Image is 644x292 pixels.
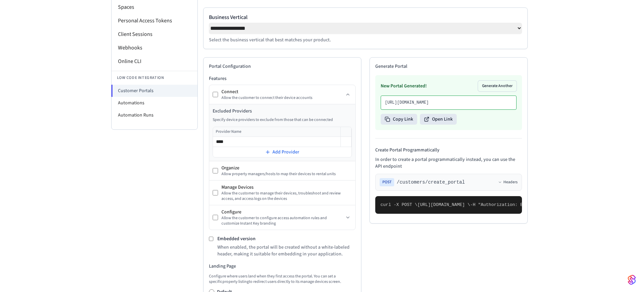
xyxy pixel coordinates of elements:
li: Online CLI [112,55,197,68]
li: Personal Access Tokens [112,14,197,27]
span: Add Provider [272,149,299,155]
p: Configure where users land when they first access the portal. You can set a specific property lis... [209,274,356,285]
p: [URL][DOMAIN_NAME] [385,100,512,105]
li: Spaces [112,0,197,14]
img: SeamLogoGradient.69752ec5.svg [628,274,636,285]
div: Organize [221,165,352,171]
li: Automations [112,97,197,109]
li: Webhooks [112,41,197,55]
h3: Landing Page [209,263,356,270]
div: Specify device providers to exclude from those that can be connected [213,117,352,123]
span: [URL][DOMAIN_NAME] \ [418,202,470,207]
div: Excluded Providers [213,108,352,114]
li: Low Code Integration [112,71,197,85]
button: Generate Another [478,81,517,91]
li: Automation Runs [112,109,197,121]
span: -H "Authorization: Bearer seam_api_key_123456" \ [470,202,597,207]
div: Allow the customer to manage their devices, troubleshoot and review access, and access logs on th... [221,191,352,202]
h4: Create Portal Programmatically [375,147,522,153]
label: Business Vertical [209,13,522,21]
li: Client Sessions [112,27,197,41]
th: Provider Name [213,127,341,137]
h3: Features [209,75,356,82]
span: POST [380,178,394,186]
span: /customers/create_portal [397,179,465,186]
div: Connect [221,88,344,95]
div: Allow the customer to configure access automation rules and customize Instant Key branding [221,215,344,226]
label: Embedded version [217,235,256,242]
h2: Portal Configuration [209,63,356,70]
h3: New Portal Generated! [381,83,427,89]
p: When enabled, the portal will be created without a white-labeled header, making it suitable for e... [217,244,356,257]
p: Select the business vertical that best matches your product. [209,37,522,43]
div: Allow property managers/hosts to map their devices to rental units [221,171,352,177]
button: Headers [498,180,518,185]
span: curl -X POST \ [381,202,418,207]
h2: Generate Portal [375,63,522,70]
p: In order to create a portal programmatically instead, you can use the API endpoint [375,156,522,170]
div: Manage Devices [221,184,352,191]
li: Customer Portals [111,85,197,97]
button: Copy Link [381,114,417,125]
button: Open Link [420,114,457,125]
div: Configure [221,209,344,215]
div: Allow the customer to connect their device accounts [221,95,344,101]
